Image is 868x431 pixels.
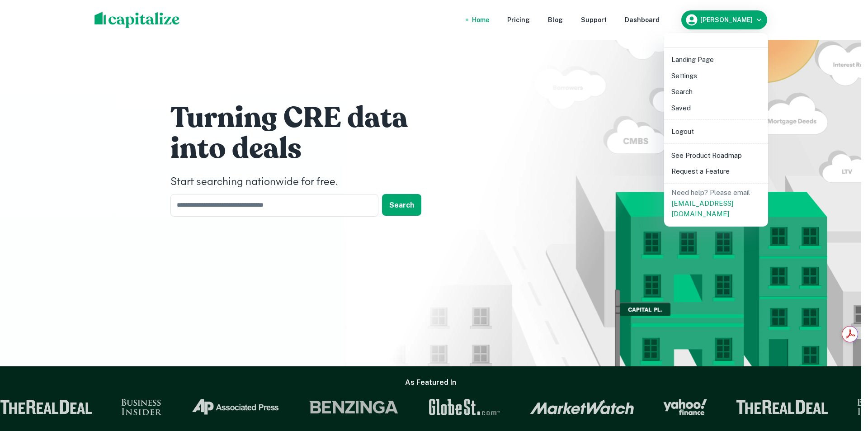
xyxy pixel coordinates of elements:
li: Request a Feature [668,163,764,180]
li: Search [668,84,764,100]
iframe: Chat Widget [823,359,868,402]
li: Settings [668,68,764,84]
li: Logout [668,123,764,140]
li: Landing Page [668,52,764,68]
p: Need help? Please email [671,187,761,219]
li: See Product Roadmap [668,147,764,164]
li: Saved [668,100,764,116]
a: [EMAIL_ADDRESS][DOMAIN_NAME] [671,199,733,218]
